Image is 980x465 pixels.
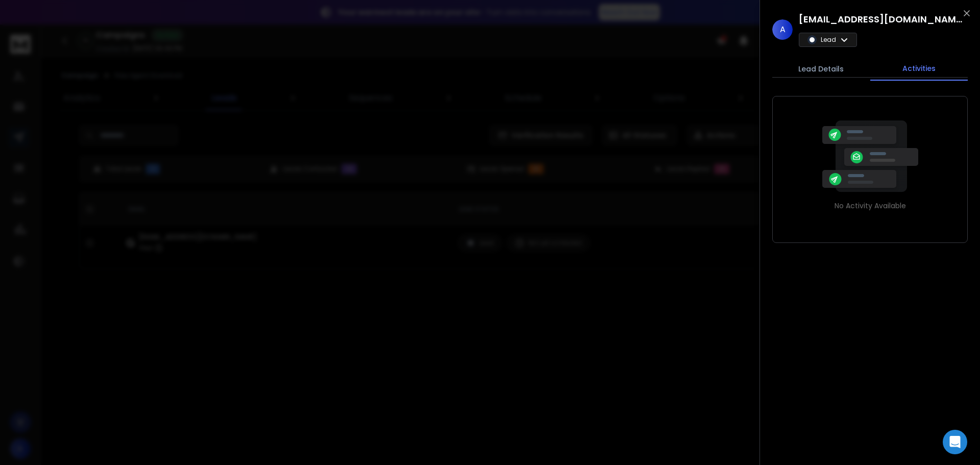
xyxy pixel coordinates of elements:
p: No Activity Available [835,201,906,211]
button: Activities [870,57,968,81]
button: Lead Details [772,58,870,80]
img: image [819,120,921,192]
span: A [772,19,793,40]
div: Open Intercom Messenger [943,430,967,454]
p: Lead [821,36,836,44]
h1: [EMAIL_ADDRESS][DOMAIN_NAME] [799,12,962,27]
